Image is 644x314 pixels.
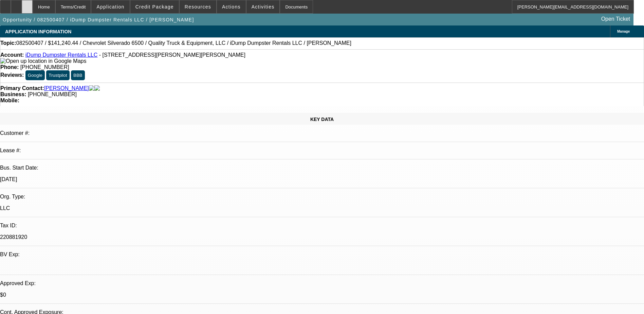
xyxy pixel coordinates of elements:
[185,4,211,10] span: Resources
[5,29,71,34] span: APPLICATION INFORMATION
[25,52,98,58] a: iDump Dumpster Rentals LLC
[0,58,86,64] img: Open up location in Google Maps
[0,64,19,70] strong: Phone:
[217,0,246,13] button: Actions
[135,4,174,10] span: Credit Package
[46,70,69,80] button: Trustpilot
[25,70,45,80] button: Google
[130,0,179,13] button: Credit Package
[89,85,94,91] img: facebook-icon.png
[0,91,26,97] strong: Business:
[252,4,275,10] span: Activities
[180,0,216,13] button: Resources
[0,98,19,103] strong: Mobile:
[0,52,24,58] strong: Account:
[246,0,280,13] button: Activities
[599,13,633,25] a: Open Ticket
[0,72,24,78] strong: Reviews:
[28,91,77,97] span: [PHONE_NUMBER]
[617,30,630,33] span: Manage
[0,40,16,46] strong: Topic:
[94,85,100,91] img: linkedin-icon.png
[0,85,44,91] strong: Primary Contact:
[96,4,124,10] span: Application
[310,117,334,122] span: KEY DATA
[0,58,86,64] a: View Google Maps
[99,52,245,58] span: - [STREET_ADDRESS][PERSON_NAME][PERSON_NAME]
[16,40,351,46] span: 082500407 / $141,240.44 / Chevrolet Silverado 6500 / Quality Truck & Equipment, LLC / iDump Dumps...
[3,17,194,22] span: Opportunity / 082500407 / iDump Dumpster Rentals LLC / [PERSON_NAME]
[71,70,85,80] button: BBB
[20,64,69,70] span: [PHONE_NUMBER]
[44,85,89,91] a: [PERSON_NAME]
[91,0,129,13] button: Application
[222,4,241,10] span: Actions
